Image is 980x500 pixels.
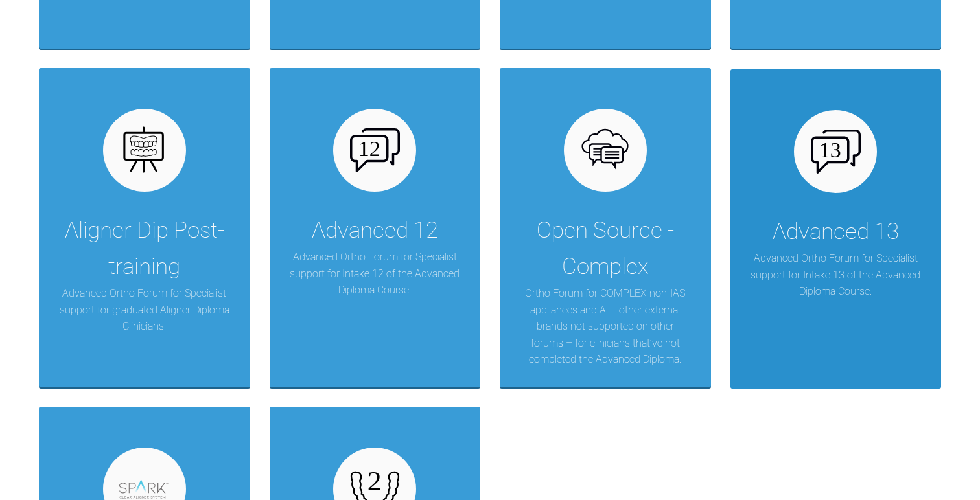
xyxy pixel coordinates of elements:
img: advanced-12.503f70cd.svg [350,128,400,172]
img: opensource.6e495855.svg [580,126,630,176]
div: Open Source - Complex [519,212,692,285]
a: Open Source - ComplexOrtho Forum for COMPLEX non-IAS appliances and ALL other external brands not... [500,68,711,387]
p: Advanced Ortho Forum for Specialist support for Intake 12 of the Advanced Diploma Course. [289,249,461,299]
img: aligner-diploma.90870aee.svg [119,126,169,176]
a: Advanced 12Advanced Ortho Forum for Specialist support for Intake 12 of the Advanced Diploma Course. [270,68,481,387]
a: Advanced 13Advanced Ortho Forum for Specialist support for Intake 13 of the Advanced Diploma Course. [730,68,942,387]
p: Ortho Forum for COMPLEX non-IAS appliances and ALL other external brands not supported on other f... [519,285,692,368]
div: Aligner Dip Post-training [58,212,231,285]
img: advanced-13.47c9b60d.svg [811,130,861,174]
div: Advanced 12 [312,212,438,249]
p: Advanced Ortho Forum for Specialist support for graduated Aligner Diploma Clinicians. [58,285,231,335]
img: spark.ce82febc.svg [119,479,169,499]
a: Aligner Dip Post-trainingAdvanced Ortho Forum for Specialist support for graduated Aligner Diplom... [39,68,250,387]
p: Advanced Ortho Forum for Specialist support for Intake 13 of the Advanced Diploma Course. [750,250,922,300]
div: Advanced 13 [773,214,899,250]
